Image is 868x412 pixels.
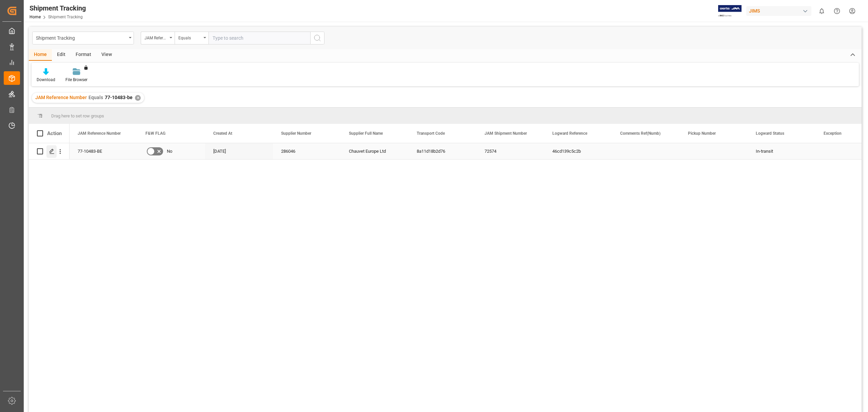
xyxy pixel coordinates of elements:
div: Home [29,49,52,61]
span: Comments Ref(Numb) [620,131,660,136]
div: Press SPACE to select this row. [29,143,70,160]
div: 46cd139c5c2b [544,143,612,159]
div: Edit [52,49,71,61]
span: Logward Status [756,131,784,136]
div: JAM Reference Number [144,33,167,41]
span: Exception [824,131,842,136]
img: Exertis%20JAM%20-%20Email%20Logo.jpg_1722504956.jpg [718,5,742,17]
div: Format [71,49,96,61]
div: 72574 [476,143,544,159]
button: open menu [175,32,209,44]
div: Chauvet Europe Ltd [341,143,409,159]
span: F&W FLAG [145,131,165,136]
button: show 0 new notifications [814,3,829,19]
span: No [167,144,172,159]
button: search button [310,32,324,44]
span: Supplier Number [281,131,311,136]
button: Help Center [829,3,845,19]
span: Logward Reference [552,131,587,136]
span: Supplier Full Name [349,131,383,136]
div: ✕ [135,95,141,101]
div: Equals [178,33,201,41]
div: Download [37,77,55,83]
div: 77-10483-BE [70,143,137,159]
span: Equals [88,95,103,100]
div: Shipment Tracking [36,33,126,42]
div: Action [47,130,62,136]
span: Drag here to set row groups [51,113,104,118]
span: JAM Reference Number [35,95,87,100]
div: Shipment Tracking [29,3,86,13]
button: JIMS [746,4,814,17]
span: JAM Reference Number [78,131,121,136]
span: 77-10483-be [105,95,133,100]
button: open menu [141,32,175,44]
div: [DATE] [205,143,273,159]
input: Type to search [209,32,310,44]
span: Transport Code [417,131,445,136]
a: Home [29,15,41,19]
span: Pickup Number [688,131,716,136]
div: JIMS [746,6,811,16]
span: JAM Shipment Number [485,131,527,136]
span: Created At [213,131,232,136]
div: View [96,49,117,61]
div: 286046 [273,143,341,159]
div: 8a11d18b2d76 [409,143,476,159]
button: open menu [32,32,134,44]
div: In-transit [756,144,807,159]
